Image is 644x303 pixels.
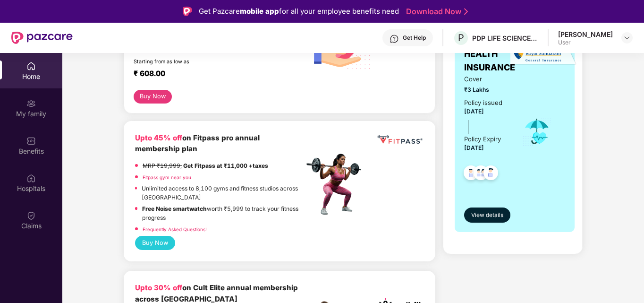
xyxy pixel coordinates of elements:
[459,163,483,186] img: svg+xml;base64,PHN2ZyB4bWxucz0iaHR0cDovL3d3dy53My5vcmcvMjAwMC9zdmciIHdpZHRoPSI0OC45NDMiIGhlaWdodD...
[142,204,304,222] p: worth ₹5,999 to track your fitness progress
[464,85,508,94] span: ₹3 Lakhs
[26,211,36,220] img: svg+xml;base64,PHN2ZyBpZD0iQ2xhaW0iIHhtbG5zPSJodHRwOi8vd3d3LnczLm9yZy8yMDAwL3N2ZyIgd2lkdGg9IjIwIi...
[135,133,260,154] b: on Fitpass pro annual membership plan
[471,211,503,220] span: View details
[522,116,552,147] img: icon
[464,144,484,151] span: [DATE]
[26,61,36,71] img: svg+xml;base64,PHN2ZyBpZD0iSG9tZSIgeG1sbnM9Imh0dHA6Ly93d3cudzMub3JnLzIwMDAvc3ZnIiB3aWR0aD0iMjAiIG...
[26,99,36,108] img: svg+xml;base64,PHN2ZyB3aWR0aD0iMjAiIGhlaWdodD0iMjAiIHZpZXdCb3g9IjAgMCAyMCAyMCIgZmlsbD0ibm9uZSIgeG...
[199,6,399,17] div: Get Pazcare for all your employee benefits need
[406,7,465,17] a: Download Now
[510,43,576,66] img: insurerLogo
[458,32,464,43] span: P
[464,74,508,84] span: Cover
[134,69,295,80] div: ₹ 608.00
[134,90,172,104] button: Buy Now
[183,162,268,169] strong: Get Fitpass at ₹11,000 +taxes
[26,136,36,146] img: svg+xml;base64,PHN2ZyBpZD0iQmVuZWZpdHMiIHhtbG5zPSJodHRwOi8vd3d3LnczLm9yZy8yMDAwL3N2ZyIgd2lkdGg9Ij...
[142,205,207,212] strong: Free Noise smartwatch
[558,39,613,46] div: User
[135,133,182,142] b: Upto 45% off
[135,236,175,250] button: Buy Now
[11,32,73,44] img: New Pazcare Logo
[464,34,515,74] span: GROUP HEALTH INSURANCE
[142,184,304,202] p: Unlimited access to 8,100 gyms and fitness studios across [GEOGRAPHIC_DATA]
[143,174,191,180] a: Fitpass gym near you
[464,108,484,115] span: [DATE]
[240,7,279,16] strong: mobile app
[376,132,424,147] img: fppp.png
[464,208,510,223] button: View details
[26,173,36,183] img: svg+xml;base64,PHN2ZyBpZD0iSG9zcGl0YWxzIiB4bWxucz0iaHR0cDovL3d3dy53My5vcmcvMjAwMC9zdmciIHdpZHRoPS...
[558,30,613,39] div: [PERSON_NAME]
[472,34,538,43] div: PDP LIFE SCIENCE LOGISTICS INDIA PRIVATE LIMITED
[403,34,426,42] div: Get Help
[623,34,631,42] img: svg+xml;base64,PHN2ZyBpZD0iRHJvcGRvd24tMzJ4MzIiIHhtbG5zPSJodHRwOi8vd3d3LnczLm9yZy8yMDAwL3N2ZyIgd2...
[183,7,192,16] img: Logo
[304,151,370,217] img: fpp.png
[143,162,182,169] del: MRP ₹19,999,
[390,34,399,43] img: svg+xml;base64,PHN2ZyBpZD0iSGVscC0zMngzMiIgeG1sbnM9Imh0dHA6Ly93d3cudzMub3JnLzIwMDAvc3ZnIiB3aWR0aD...
[464,98,502,108] div: Policy issued
[479,163,502,186] img: svg+xml;base64,PHN2ZyB4bWxucz0iaHR0cDovL3d3dy53My5vcmcvMjAwMC9zdmciIHdpZHRoPSI0OC45NDMiIGhlaWdodD...
[143,226,207,232] a: Frequently Asked Questions!
[464,7,468,17] img: Stroke
[464,134,501,144] div: Policy Expiry
[469,163,492,186] img: svg+xml;base64,PHN2ZyB4bWxucz0iaHR0cDovL3d3dy53My5vcmcvMjAwMC9zdmciIHdpZHRoPSI0OC45MTUiIGhlaWdodD...
[134,59,264,65] div: Starting from as low as
[135,283,182,292] b: Upto 30% off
